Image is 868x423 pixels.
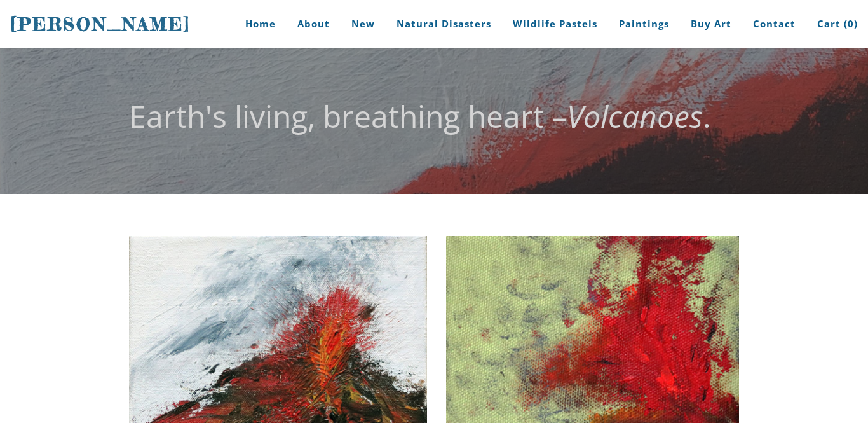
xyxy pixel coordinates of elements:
[10,13,191,35] span: [PERSON_NAME]
[848,17,854,30] span: 0
[129,95,711,137] font: Earth's living, breathing heart – .
[567,95,703,137] em: Volcanoes
[10,12,191,36] a: [PERSON_NAME]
